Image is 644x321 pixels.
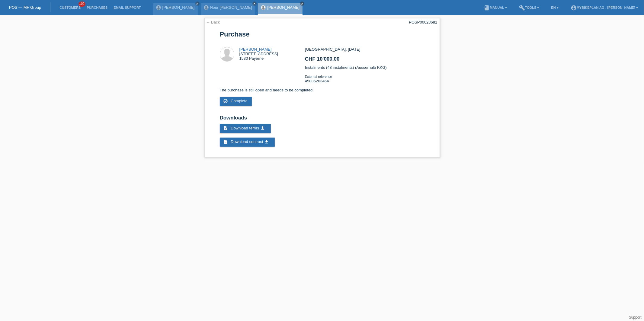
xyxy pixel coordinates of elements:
a: [PERSON_NAME] [267,5,300,10]
i: check_circle_outline [223,99,228,103]
i: build [519,5,525,11]
h2: Downloads [220,115,425,124]
a: Purchases [84,6,111,9]
a: Nour [PERSON_NAME] [210,5,252,10]
h1: Purchase [220,30,425,38]
div: POSP00028681 [409,20,437,24]
a: buildTools ▾ [516,6,542,9]
a: description Download contract get_app [220,138,275,147]
i: description [223,126,228,131]
i: close [301,2,304,5]
div: [GEOGRAPHIC_DATA], [DATE] Instalments (48 instalments) (Ausserhalb KKG) 45886203464 [305,47,424,88]
a: close [195,2,200,6]
a: [PERSON_NAME] [162,5,195,10]
h2: CHF 10'000.00 [305,56,424,65]
p: The purchase is still open and needs to be completed. [220,88,425,92]
a: Email Support [111,6,144,9]
i: get_app [260,126,265,131]
span: Download terms [231,126,259,130]
i: get_app [264,139,269,144]
i: description [223,139,228,144]
a: Customers [56,6,84,9]
a: EN ▾ [548,6,562,9]
i: book [484,5,490,11]
a: close [300,2,304,6]
a: close [252,2,257,6]
span: External reference [305,75,332,78]
i: close [196,2,199,5]
a: POS — MF Group [9,5,41,10]
a: account_circleMybikeplan AG - [PERSON_NAME] ▾ [568,6,641,9]
i: close [253,2,256,5]
span: 100 [78,2,86,7]
a: bookManual ▾ [481,6,510,9]
div: [STREET_ADDRESS] 1530 Payerne [239,47,278,61]
a: [PERSON_NAME] [239,47,272,52]
a: Support [629,315,642,319]
span: Complete [231,99,248,103]
i: account_circle [571,5,577,11]
span: Download contract [231,139,263,144]
a: ← Back [206,20,220,24]
a: description Download terms get_app [220,124,271,133]
a: check_circle_outline Complete [220,97,252,106]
